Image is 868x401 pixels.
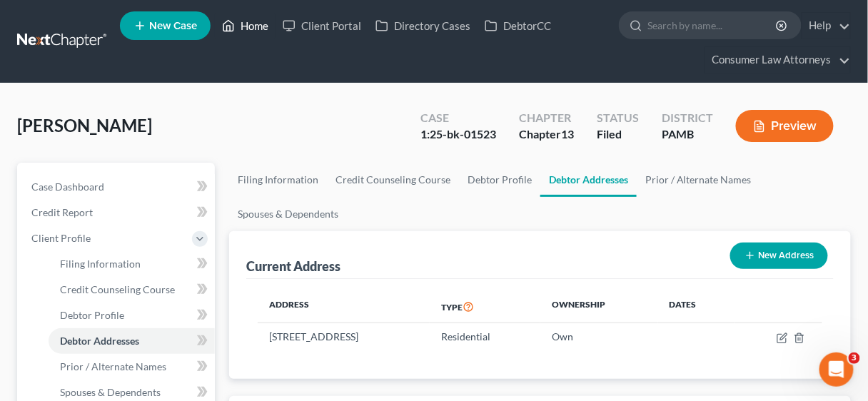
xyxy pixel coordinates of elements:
[60,258,141,270] span: Filing Information
[17,115,152,136] span: [PERSON_NAME]
[229,197,347,231] a: Spouses & Dependents
[31,232,91,244] span: Client Profile
[658,290,735,323] th: Dates
[478,13,558,39] a: DebtorCC
[60,386,161,398] span: Spouses & Dependents
[31,181,104,193] span: Case Dashboard
[60,360,166,372] span: Prior / Alternate Names
[662,110,713,126] div: District
[597,110,639,126] div: Status
[597,126,639,143] div: Filed
[31,206,93,218] span: Credit Report
[246,258,340,275] div: Current Address
[647,12,778,39] input: Search by name...
[215,13,276,39] a: Home
[540,323,657,350] td: Own
[519,126,574,143] div: Chapter
[561,127,574,141] span: 13
[276,13,368,39] a: Client Portal
[60,335,139,347] span: Debtor Addresses
[802,13,850,39] a: Help
[736,110,834,142] button: Preview
[60,283,175,295] span: Credit Counseling Course
[637,163,760,197] a: Prior / Alternate Names
[49,277,215,303] a: Credit Counseling Course
[20,200,215,225] a: Credit Report
[368,13,478,39] a: Directory Cases
[49,354,215,380] a: Prior / Alternate Names
[540,290,657,323] th: Ownership
[49,303,215,328] a: Debtor Profile
[258,323,430,350] td: [STREET_ADDRESS]
[519,110,574,126] div: Chapter
[49,251,215,277] a: Filing Information
[459,163,540,197] a: Debtor Profile
[730,243,828,269] button: New Address
[705,47,850,73] a: Consumer Law Attorneys
[420,126,496,143] div: 1:25-bk-01523
[420,110,496,126] div: Case
[430,323,540,350] td: Residential
[430,290,540,323] th: Type
[327,163,459,197] a: Credit Counseling Course
[229,163,327,197] a: Filing Information
[49,328,215,354] a: Debtor Addresses
[60,309,124,321] span: Debtor Profile
[849,352,860,364] span: 3
[540,163,637,197] a: Debtor Addresses
[149,21,197,31] span: New Case
[258,290,430,323] th: Address
[819,352,854,387] iframe: Intercom live chat
[662,126,713,143] div: PAMB
[20,174,215,200] a: Case Dashboard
